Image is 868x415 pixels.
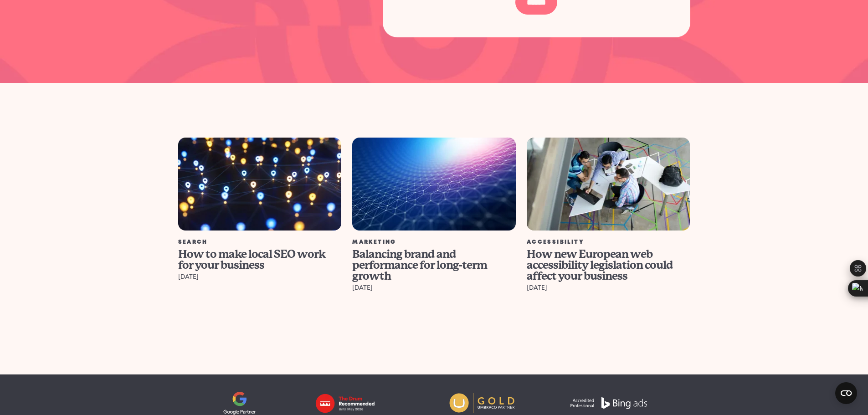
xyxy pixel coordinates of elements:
[178,272,342,282] div: [DATE]
[527,283,690,292] div: [DATE]
[527,248,673,282] span: How new European web accessibility legislation could affect your business
[521,138,696,292] a: How new European web accessibility legislation could affect your business Accessibility How new E...
[352,283,516,292] div: [DATE]
[352,138,516,231] img: Balancing brand and performance for long-term growth
[352,240,516,245] div: Marketing
[527,138,690,231] img: How new European web accessibility legislation could affect your business
[178,240,342,245] div: Search
[314,392,393,415] img: logo
[347,138,521,292] a: Balancing brand and performance for long-term growth Marketing Balancing brand and performance fo...
[178,248,325,272] span: How to make local SEO work for your business
[352,248,487,282] span: Balancing brand and performance for long-term growth
[527,240,690,245] div: Accessibility
[178,138,342,231] img: How to make local SEO work for your business
[173,138,347,292] a: How to make local SEO work for your business Search How to make local SEO work for your business ...
[835,382,857,404] button: Open CMP widget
